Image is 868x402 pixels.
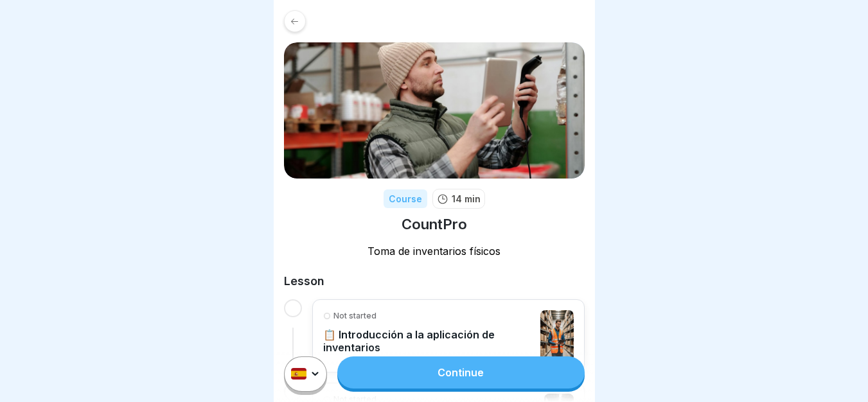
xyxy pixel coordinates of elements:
[384,189,427,208] div: Course
[284,274,585,289] h2: Lesson
[323,328,535,354] p: 📋 Introducción a la aplicación de inventarios
[402,215,467,234] h1: CountPro
[323,310,574,362] a: Not started📋 Introducción a la aplicación de inventarios
[284,42,585,179] img: nanuqyb3jmpxevmk16xmqivn.png
[337,356,584,389] a: Continue
[452,192,481,205] p: 14 min
[540,310,573,362] img: vw7hpnqvhu7rpf1wvjjk214n.png
[333,310,376,322] p: Not started
[291,369,306,380] img: es.svg
[284,244,585,258] p: Toma de inventarios físicos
